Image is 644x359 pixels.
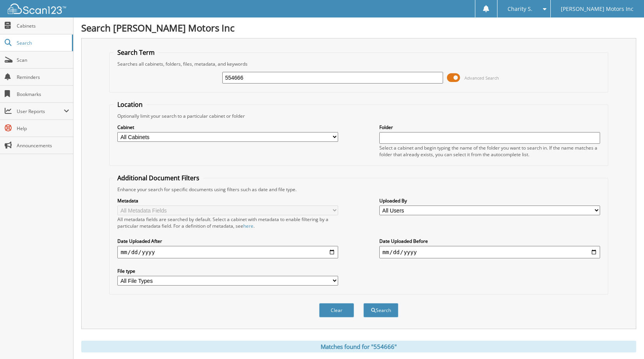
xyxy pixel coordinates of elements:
span: Help [17,125,69,132]
input: end [379,246,600,258]
input: start [117,246,338,258]
span: Scan [17,57,69,63]
label: Folder [379,124,600,131]
legend: Search Term [113,48,159,57]
label: File type [117,268,338,274]
label: Date Uploaded After [117,238,338,244]
legend: Additional Document Filters [113,174,203,182]
div: Select a cabinet and begin typing the name of the folder you want to search in. If the name match... [379,145,600,158]
span: Reminders [17,74,69,80]
label: Uploaded By [379,197,600,204]
legend: Location [113,100,147,109]
span: Announcements [17,142,69,149]
img: scan123-logo-white.svg [8,3,66,14]
button: Search [363,303,398,317]
div: Matches found for "554666" [81,341,636,352]
h1: Search [PERSON_NAME] Motors Inc [81,21,636,34]
span: User Reports [17,108,64,115]
div: Enhance your search for specific documents using filters such as date and file type. [113,186,604,193]
label: Cabinet [117,124,338,131]
a: here [243,223,253,229]
span: Cabinets [17,23,69,29]
span: Advanced Search [464,75,499,81]
button: Clear [319,303,354,317]
div: All metadata fields are searched by default. Select a cabinet with metadata to enable filtering b... [117,216,338,229]
span: Charity S. [508,7,532,11]
span: Bookmarks [17,91,69,98]
span: [PERSON_NAME] Motors Inc [561,7,634,11]
div: Searches all cabinets, folders, files, metadata, and keywords [113,61,604,67]
span: Search [17,40,68,46]
div: Optionally limit your search to a particular cabinet or folder [113,113,604,119]
label: Date Uploaded Before [379,238,600,244]
label: Metadata [117,197,338,204]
